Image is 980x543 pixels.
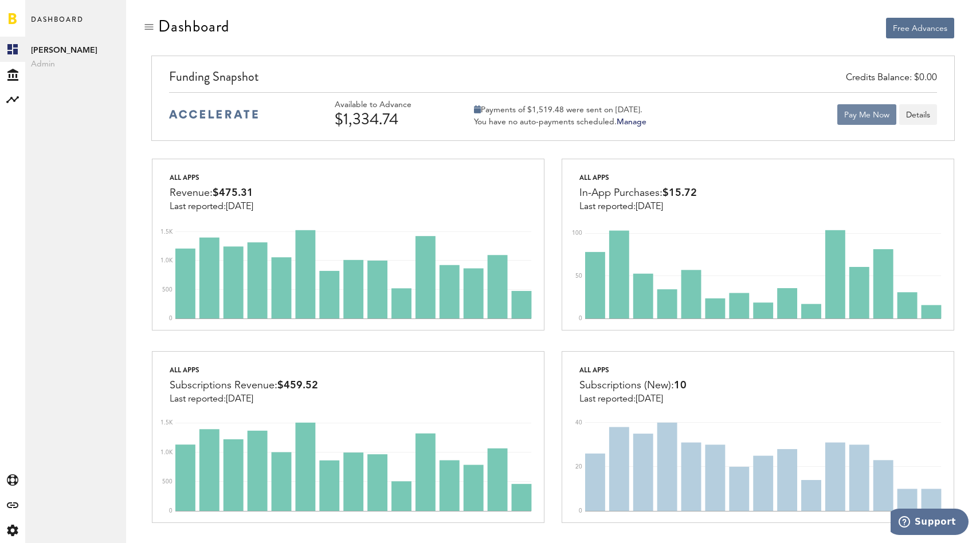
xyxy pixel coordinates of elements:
[575,420,582,426] text: 40
[579,171,697,184] div: All apps
[31,44,120,57] span: Vinita
[160,420,173,426] text: 1.5K
[891,509,969,537] iframe: Opens a widget where you can find more information
[579,508,582,514] text: 0
[579,363,687,377] div: All apps
[170,171,253,184] div: All apps
[617,118,646,126] a: Manage
[226,395,253,404] span: [DATE]
[170,363,318,377] div: All apps
[170,377,318,394] div: Subscriptions Revenue:
[579,184,697,202] div: In-App Purchases:
[572,230,582,236] text: 100
[160,258,173,263] text: 1.0K
[846,72,937,85] div: Credits Balance: $0.00
[899,104,937,125] button: Details
[213,188,253,198] span: $475.31
[169,68,936,92] div: Funding Snapshot
[160,450,173,455] text: 1.0K
[170,202,253,212] div: Last reported:
[277,380,318,391] span: $459.52
[579,394,687,404] div: Last reported:
[31,57,120,71] span: Admin
[335,100,444,110] div: Available to Advance
[636,395,663,404] span: [DATE]
[579,316,582,321] text: 0
[335,110,444,128] div: $1,334.74
[170,184,253,202] div: Revenue:
[474,117,646,127] div: You have no auto-payments scheduled.
[674,380,687,391] span: 10
[226,202,253,211] span: [DATE]
[474,105,646,115] div: Payments of $1,519.48 were sent on [DATE].
[636,202,663,211] span: [DATE]
[162,479,173,485] text: 500
[837,104,896,125] button: Pay Me Now
[575,464,582,470] text: 20
[160,229,173,235] text: 1.5K
[170,394,318,404] div: Last reported:
[169,508,173,514] text: 0
[169,110,258,119] img: accelerate-medium-blue-logo.svg
[579,377,687,394] div: Subscriptions (New):
[886,18,954,38] button: Free Advances
[579,202,697,212] div: Last reported:
[575,273,582,279] text: 50
[31,13,84,37] span: Dashboard
[169,316,173,321] text: 0
[158,17,229,36] div: Dashboard
[162,287,173,293] text: 500
[663,188,697,198] span: $15.72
